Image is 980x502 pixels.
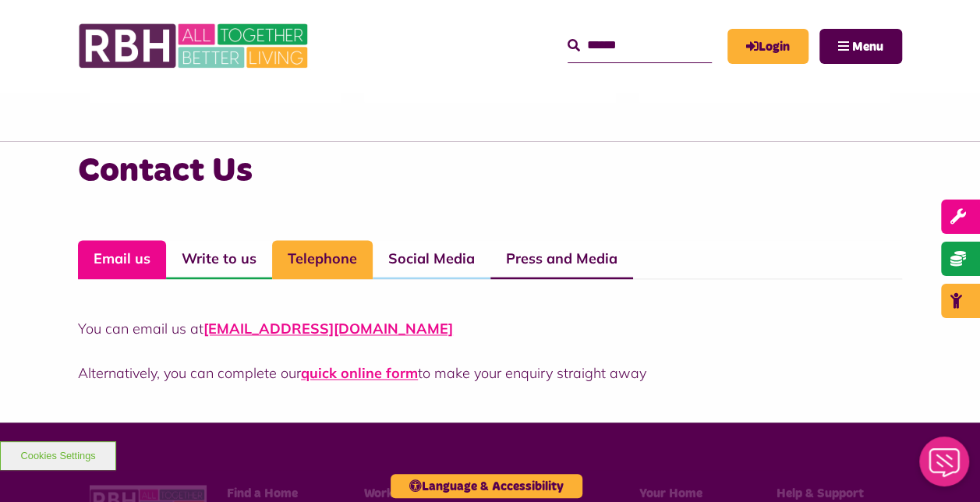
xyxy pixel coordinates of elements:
[391,474,582,498] button: Language & Accessibility
[852,41,883,53] span: Menu
[727,29,808,64] a: MyRBH
[490,240,633,279] a: Press and Media
[78,318,902,339] p: You can email us at
[301,364,418,382] a: quick online form
[166,240,272,279] a: Write to us
[78,149,902,193] h3: Contact Us
[78,16,312,76] img: RBH
[203,320,453,338] a: [EMAIL_ADDRESS][DOMAIN_NAME]
[272,240,373,279] a: Telephone
[568,29,712,62] input: Search
[910,432,980,502] iframe: Netcall Web Assistant for live chat
[78,362,902,384] p: Alternatively, you can complete our to make your enquiry straight away
[78,240,166,279] a: Email us
[819,29,902,64] button: Navigation
[373,240,490,279] a: Social Media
